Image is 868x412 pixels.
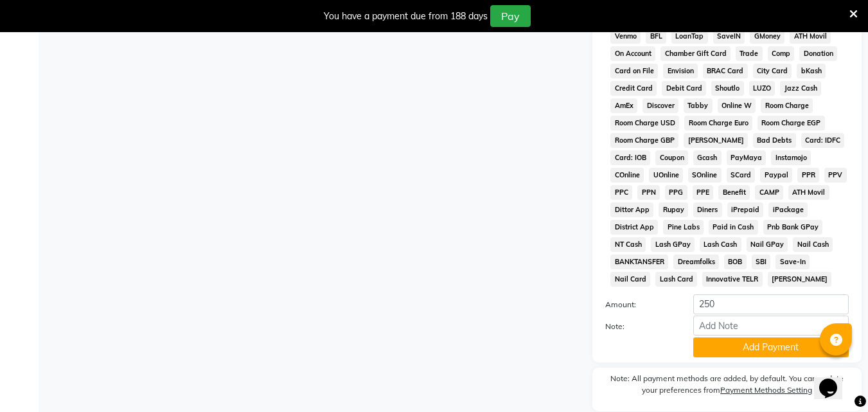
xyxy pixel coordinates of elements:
[660,46,731,61] span: Chamber Gift Card
[610,98,637,113] span: AmEx
[637,185,660,200] span: PPN
[688,168,722,183] span: SOnline
[671,29,708,44] span: LoanTap
[684,116,752,130] span: Room Charge Euro
[718,185,750,200] span: Benefit
[655,150,688,165] span: Coupon
[720,384,812,396] label: Payment Methods Setting
[797,64,826,78] span: bKash
[596,321,683,332] label: Note:
[727,202,764,217] span: iPrepaid
[324,10,488,23] div: You have a payment due from 188 days
[665,185,687,200] span: PPG
[693,150,722,165] span: Gcash
[768,202,808,217] span: iPackage
[768,46,795,61] span: Comp
[610,202,653,217] span: Dittor App
[662,81,706,96] span: Debit Card
[663,220,704,235] span: Pine Labs
[673,255,719,269] span: Dreamfolks
[663,64,698,78] span: Envision
[768,272,832,287] span: [PERSON_NAME]
[727,168,756,183] span: SCard
[693,337,849,357] button: Add Payment
[693,294,849,314] input: Amount
[610,116,679,130] span: Room Charge USD
[749,81,775,96] span: LUZO
[610,185,632,200] span: PPC
[814,361,855,399] iframe: chat widget
[790,29,831,44] span: ATH Movil
[610,81,657,96] span: Credit Card
[610,272,650,287] span: Nail Card
[646,29,666,44] span: BFL
[703,64,748,78] span: BRAC Card
[684,133,748,148] span: [PERSON_NAME]
[761,98,813,113] span: Room Charge
[702,272,763,287] span: Innovative TELR
[651,237,695,252] span: Lash GPay
[693,316,849,336] input: Add Note
[801,133,845,148] span: Card: IDFC
[610,46,655,61] span: On Account
[711,81,744,96] span: Shoutlo
[760,168,792,183] span: Paypal
[610,237,646,252] span: NT Cash
[736,46,763,61] span: Trade
[747,237,788,252] span: Nail GPay
[788,185,829,200] span: ATH Movil
[750,29,784,44] span: GMoney
[771,150,811,165] span: Instamojo
[709,220,758,235] span: Paid in Cash
[727,150,766,165] span: PayMaya
[799,46,837,61] span: Donation
[610,29,641,44] span: Venmo
[763,220,823,235] span: Pnb Bank GPay
[700,237,741,252] span: Lash Cash
[824,168,847,183] span: PPV
[596,299,683,310] label: Amount:
[753,133,796,148] span: Bad Debts
[780,81,821,96] span: Jazz Cash
[659,202,688,217] span: Rupay
[753,64,792,78] span: City Card
[797,168,819,183] span: PPR
[684,98,713,113] span: Tabby
[610,255,668,269] span: BANKTANSFER
[610,220,658,235] span: District App
[655,272,697,287] span: Lash Card
[755,185,783,200] span: CAMP
[724,255,747,269] span: BOB
[693,202,722,217] span: Diners
[610,150,650,165] span: Card: IOB
[718,98,756,113] span: Online W
[793,237,833,252] span: Nail Cash
[713,29,745,44] span: SaveIN
[775,255,810,269] span: Save-In
[610,168,644,183] span: COnline
[610,64,658,78] span: Card on File
[490,5,531,27] button: Pay
[605,373,849,401] label: Note: All payment methods are added, by default. You can update your preferences from
[649,168,683,183] span: UOnline
[693,185,714,200] span: PPE
[757,116,825,130] span: Room Charge EGP
[752,255,771,269] span: SBI
[642,98,678,113] span: Discover
[610,133,678,148] span: Room Charge GBP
